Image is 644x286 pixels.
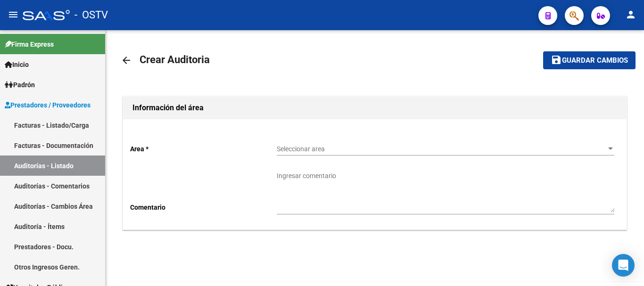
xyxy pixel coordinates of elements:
[562,57,628,65] span: Guardar cambios
[625,9,636,20] mat-icon: person
[74,5,108,25] span: - OSTV
[5,100,91,110] span: Prestadores / Proveedores
[5,80,35,90] span: Padrón
[612,254,635,277] div: Open Intercom Messenger
[5,59,29,70] span: Inicio
[121,55,132,66] mat-icon: arrow_back
[5,39,54,49] span: Firma Express
[130,202,277,212] p: Comentario
[132,100,617,115] h1: Información del área
[130,144,277,154] p: Area *
[277,145,606,153] span: Seleccionar area
[8,9,19,20] mat-icon: menu
[543,51,636,69] button: Guardar cambios
[140,54,210,65] span: Crear Auditoria
[551,54,562,65] mat-icon: save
